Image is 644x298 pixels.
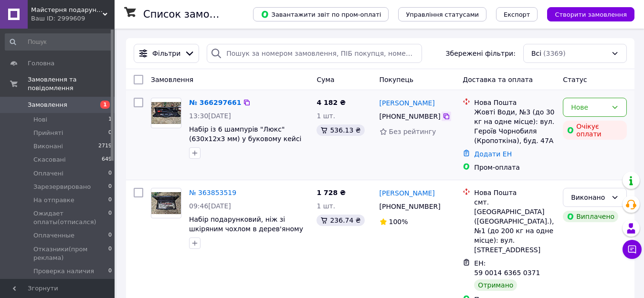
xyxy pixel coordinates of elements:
span: Зарезервировано [33,183,91,191]
div: Нова Пошта [474,188,555,197]
div: [PHONE_NUMBER] [378,110,443,123]
span: 0 [108,183,112,191]
span: Управління статусами [406,11,479,18]
span: Головна [28,59,54,68]
span: 1 [108,115,112,124]
span: Покупець [380,76,413,83]
span: 1 шт. [317,112,335,120]
div: Очікує оплати [563,121,627,140]
span: 4 182 ₴ [317,99,346,106]
input: Пошук за номером замовлення, ПІБ покупця, номером телефону, Email, номером накладної [207,44,422,63]
span: Нові [33,115,47,124]
span: Всі [531,49,541,58]
span: Оплаченные [33,231,74,240]
span: 13:30[DATE] [189,112,231,120]
button: Управління статусами [398,7,486,21]
span: 0 [108,196,112,205]
span: Збережені фільтри: [446,49,516,58]
span: Отказники(пром реклама) [33,245,108,262]
span: Замовлення [28,101,67,109]
input: Пошук [5,33,113,51]
span: Фільтри [152,49,180,58]
span: На отправке [33,196,74,205]
span: Статус [563,76,587,83]
a: № 366297661 [189,99,241,106]
div: [PHONE_NUMBER] [378,200,443,213]
div: 536.13 ₴ [317,124,364,136]
button: Створити замовлення [547,7,634,21]
span: 100% [389,218,408,226]
a: № 363853519 [189,189,236,196]
a: Набір подарунковий, ніж зі шкіряним чохлом в дерев'яному кейсі (350х15х70 мм) [189,216,303,242]
span: 1 728 ₴ [317,189,346,196]
span: Виконані [33,142,63,151]
span: Замовлення [151,76,193,83]
span: Замовлення та повідомлення [28,75,115,92]
span: Завантажити звіт по пром-оплаті [261,10,381,19]
span: Майстерня подарунків "HSH BBQ" [31,6,103,14]
div: Ваш ID: 2999609 [31,14,115,23]
div: Жовті Води, №3 (до 30 кг на одне місце): вул. Героїв Чорнобиля (Кропоткіна), буд. 47А [474,107,555,145]
a: Створити замовлення [538,10,634,18]
span: 649 [102,155,112,164]
div: Виконано [571,192,607,203]
button: Експорт [496,7,538,21]
span: 0 [108,267,112,276]
span: Доставка та оплата [463,76,533,83]
span: Прийняті [33,129,63,137]
span: Створити замовлення [555,11,627,18]
a: Фото товару [151,98,181,128]
span: ЕН: 59 0014 6365 0371 [474,259,540,277]
span: 2719 [98,142,112,151]
span: 0 [108,209,112,226]
img: Фото товару [151,102,181,124]
img: Фото товару [151,192,181,215]
div: 236.74 ₴ [317,215,364,226]
button: Завантажити звіт по пром-оплаті [253,7,389,21]
span: Без рейтингу [389,128,436,135]
div: Пром-оплата [474,163,555,172]
span: 0 [108,169,112,178]
a: Набір із 6 шампурів "Люкс" (630х12х3 мм) у буковому кейсі + набір аксесуарів [189,125,302,152]
h1: Список замовлень [143,9,240,20]
span: 1 шт. [317,202,335,210]
a: Додати ЕН [474,150,512,158]
span: 0 [108,245,112,262]
div: Нове [571,102,607,113]
span: (3369) [543,50,566,57]
button: Чат з покупцем [623,240,642,259]
div: Отримано [474,279,517,291]
span: Оплачені [33,169,63,178]
a: [PERSON_NAME] [380,98,435,108]
span: Скасовані [33,155,66,164]
span: Ожидает оплаты(отписался) [33,209,108,226]
span: 09:46[DATE] [189,202,231,210]
div: смт. [GEOGRAPHIC_DATA] ([GEOGRAPHIC_DATA].), №1 (до 200 кг на одне місце): вул. [STREET_ADDRESS] [474,197,555,255]
span: 0 [108,129,112,137]
a: [PERSON_NAME] [380,188,435,198]
a: Фото товару [151,188,181,218]
span: Проверка наличия [33,267,94,276]
span: Експорт [504,11,530,18]
span: Cума [317,76,334,83]
div: Виплачено [563,211,618,222]
span: 1 [100,101,110,109]
div: Нова Пошта [474,98,555,107]
span: 0 [108,231,112,240]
